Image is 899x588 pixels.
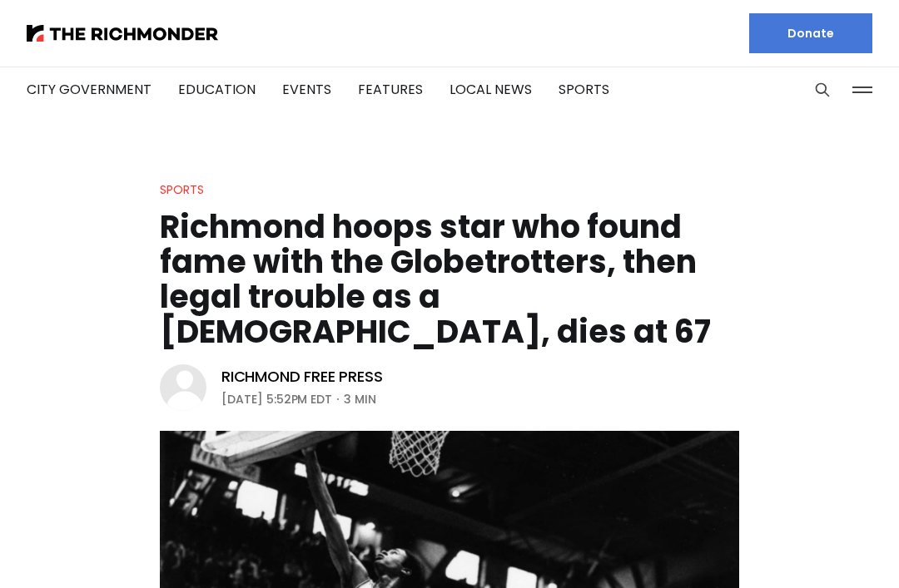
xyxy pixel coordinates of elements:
[559,80,609,99] a: Sports
[344,389,376,409] span: 3 min
[160,181,204,198] a: Sports
[221,367,383,387] a: Richmond Free Press
[160,210,739,349] h1: Richmond hoops star who found fame with the Globetrotters, then legal trouble as a [DEMOGRAPHIC_D...
[27,25,218,42] img: The Richmonder
[178,80,256,99] a: Education
[27,80,151,99] a: City Government
[221,389,332,409] time: [DATE] 5:52PM EDT
[282,80,331,99] a: Events
[810,77,835,102] button: Search this site
[749,13,872,53] a: Donate
[449,80,532,99] a: Local News
[358,80,423,99] a: Features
